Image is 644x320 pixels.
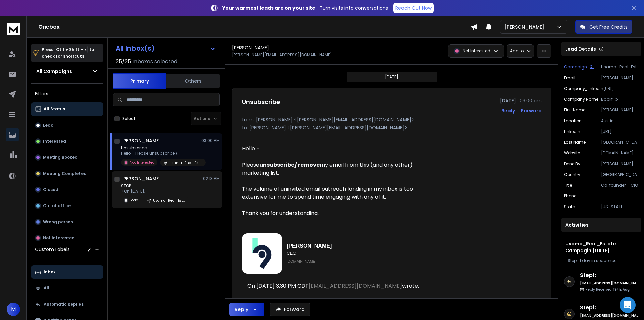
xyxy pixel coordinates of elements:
p: Closed [43,187,58,192]
p: [PERSON_NAME] [504,24,547,30]
p: Lead [43,123,54,128]
p: Lead Details [565,46,596,52]
h6: [EMAIL_ADDRESS][DOMAIN_NAME] [580,281,639,286]
h1: [PERSON_NAME] [121,137,161,144]
p: Meeting Completed [43,171,87,176]
p: Austin [601,118,639,124]
p: Co-founder + CIO [601,183,639,188]
h1: Usama_Real_Estate Campagin [DATE] [565,240,637,254]
span: 1 Step [565,258,577,263]
button: Meeting Completed [31,167,103,180]
p: [DOMAIN_NAME] [601,150,639,156]
p: [PERSON_NAME] [601,107,639,113]
p: Company Name [564,97,598,102]
p: Usama_Real_Estate Campagin [DATE] [169,160,202,165]
strong: Your warmest leads are on your site [222,5,315,11]
p: Inbox [44,269,55,275]
p: Email [564,75,575,81]
p: Add to [510,48,524,54]
p: location [564,118,582,124]
h1: [PERSON_NAME] [232,44,269,51]
h1: [PERSON_NAME] [121,175,161,182]
p: Phone [564,193,576,199]
p: Not Interested [43,235,75,241]
p: to: [PERSON_NAME] <[PERSON_NAME][EMAIL_ADDRESS][DOMAIN_NAME]> [242,124,542,131]
h1: All Inbox(s) [116,45,155,52]
button: Out of office [31,199,103,213]
button: Closed [31,183,103,196]
button: M [7,303,20,316]
div: Forward [521,107,542,114]
p: Usama_Real_Estate Campagin [DATE] [601,64,639,70]
p: [DATE] [385,74,398,80]
p: Hello - Please unsubscribe / [121,151,202,156]
button: Get Free Credits [575,20,632,34]
p: 02:13 AM [203,176,220,181]
div: Hello - [242,145,438,153]
button: Wrong person [31,215,103,229]
p: Out of office [43,203,71,209]
button: Not Interested [31,231,103,245]
h1: All Campaigns [36,68,72,75]
button: All Status [31,102,103,116]
p: Automatic Replies [44,302,84,307]
p: Country [564,172,580,177]
p: STOP [121,183,189,189]
div: Activities [561,218,641,232]
div: Reply [235,306,248,313]
p: company_linkedin [564,86,603,91]
span: 1 day in sequence [580,258,616,263]
button: Inbox [31,265,103,279]
button: Campaign [564,64,594,70]
p: Meeting Booked [43,155,78,160]
p: Press to check for shortcuts. [42,46,94,60]
p: title [564,183,572,188]
p: Unsubscribe [121,145,202,151]
div: | [565,258,637,263]
button: Reply [229,303,264,316]
button: Automatic Replies [31,298,103,311]
h3: Filters [31,89,103,98]
button: All [31,281,103,295]
p: 03:00 AM [201,138,220,143]
p: [DATE] : 03:00 am [500,97,542,104]
p: [PERSON_NAME][EMAIL_ADDRESS][DOMAIN_NAME] [232,52,332,58]
p: [PERSON_NAME][EMAIL_ADDRESS][DOMAIN_NAME] [601,75,639,81]
h6: Step 1 : [580,271,639,279]
button: Reply [501,107,515,114]
button: Primary [113,73,166,89]
button: Lead [31,119,103,132]
h3: Inboxes selected [132,58,177,66]
div: Please my email from this (and any other) marketing list. [242,161,438,177]
p: State [564,204,575,210]
p: Campaign [564,64,587,70]
p: Lead [130,198,138,203]
a: [DOMAIN_NAME] [287,259,316,263]
p: Not Interested [130,160,155,165]
p: Reply Received [585,287,630,292]
p: – Turn visits into conversations [222,5,388,11]
span: 19th, Aug [613,287,630,292]
p: Usama_Real_Estate Campagin [DATE] [153,198,185,203]
p: Interested [43,139,66,144]
b: / remove [294,161,320,169]
button: Meeting Booked [31,151,103,164]
button: Forward [270,303,310,316]
p: Get Free Credits [589,24,628,30]
p: > On [DATE], [121,189,189,194]
p: [URL][DOMAIN_NAME] [603,86,639,91]
p: Backflip [601,97,639,102]
p: [US_STATE] [601,204,639,210]
p: First Name [564,107,585,113]
img: logo [7,23,20,35]
a: Reach Out Now [393,3,434,13]
button: Interested [31,135,103,148]
p: Done By [564,161,580,167]
p: Wrong person [43,219,73,225]
span: 25 / 25 [116,58,131,66]
span: CEO [287,250,296,256]
p: [GEOGRAPHIC_DATA] [601,140,639,145]
button: All Campaigns [31,64,103,78]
